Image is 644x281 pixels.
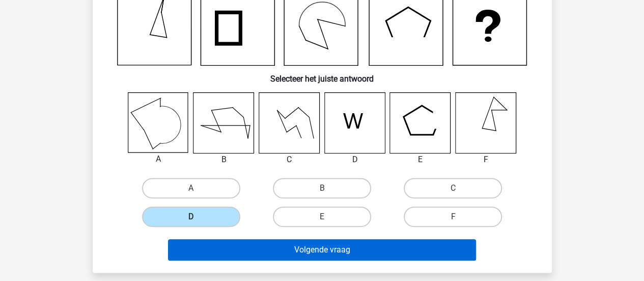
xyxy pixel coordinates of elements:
[120,153,197,165] div: A
[404,178,502,198] label: C
[273,207,371,227] label: E
[317,154,394,166] div: D
[447,154,524,166] div: F
[273,178,371,198] label: B
[142,178,240,198] label: A
[382,154,459,166] div: E
[142,207,240,227] label: D
[251,154,328,166] div: C
[404,207,502,227] label: F
[185,154,262,166] div: B
[109,66,536,84] h6: Selecteer het juiste antwoord
[168,239,476,261] button: Volgende vraag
